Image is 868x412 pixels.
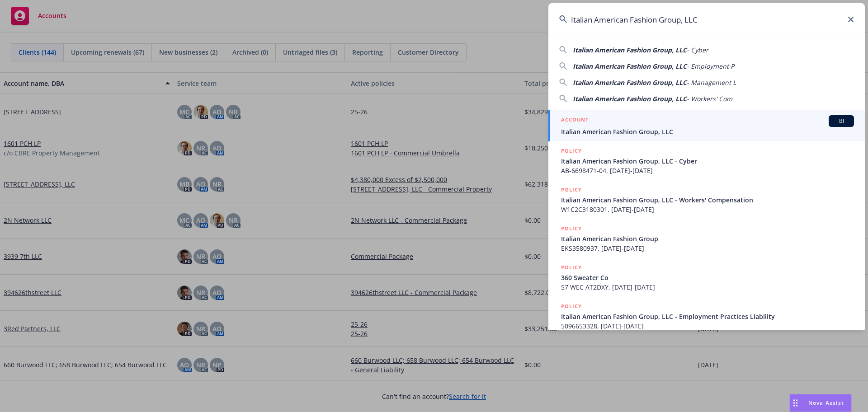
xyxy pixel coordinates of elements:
span: Italian American Fashion Group, LLC [573,46,687,54]
a: POLICYItalian American Fashion Group, LLC - CyberAB-6698471-04, [DATE]-[DATE] [548,141,865,180]
span: Italian American Fashion Group, LLC [573,94,687,103]
span: Italian American Fashion Group, LLC [573,78,687,87]
h5: POLICY [561,185,582,194]
a: POLICYItalian American Fashion GroupEKS3580937, [DATE]-[DATE] [548,219,865,258]
h5: POLICY [561,146,582,155]
span: Italian American Fashion Group [561,234,854,243]
span: BI [832,117,850,125]
a: ACCOUNTBIItalian American Fashion Group, LLC [548,110,865,141]
div: Drag to move [790,394,801,412]
span: Italian American Fashion Group, LLC [561,127,854,136]
span: Nova Assist [808,399,844,407]
span: Italian American Fashion Group, LLC - Cyber [561,156,854,166]
h5: POLICY [561,302,582,311]
span: 360 Sweater Co [561,273,854,282]
span: Italian American Fashion Group, LLC - Employment Practices Liability [561,312,854,321]
h5: POLICY [561,263,582,272]
a: POLICYItalian American Fashion Group, LLC - Employment Practices Liability5096653328, [DATE]-[DATE] [548,297,865,336]
span: - Management L [687,78,736,87]
input: Search... [548,3,865,36]
span: - Cyber [687,46,708,54]
span: EKS3580937, [DATE]-[DATE] [561,243,854,253]
span: Italian American Fashion Group, LLC - Workers' Compensation [561,195,854,205]
button: Nova Assist [789,394,852,412]
span: 57 WEC AT2DXY, [DATE]-[DATE] [561,282,854,292]
h5: ACCOUNT [561,115,589,126]
span: W1C2C3180301, [DATE]-[DATE] [561,205,854,214]
a: POLICYItalian American Fashion Group, LLC - Workers' CompensationW1C2C3180301, [DATE]-[DATE] [548,180,865,219]
span: - Workers' Com [687,94,732,103]
span: AB-6698471-04, [DATE]-[DATE] [561,166,854,175]
span: Italian American Fashion Group, LLC [573,62,687,70]
h5: POLICY [561,224,582,233]
span: - Employment P [687,62,734,70]
span: 5096653328, [DATE]-[DATE] [561,321,854,331]
a: POLICY360 Sweater Co57 WEC AT2DXY, [DATE]-[DATE] [548,258,865,297]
